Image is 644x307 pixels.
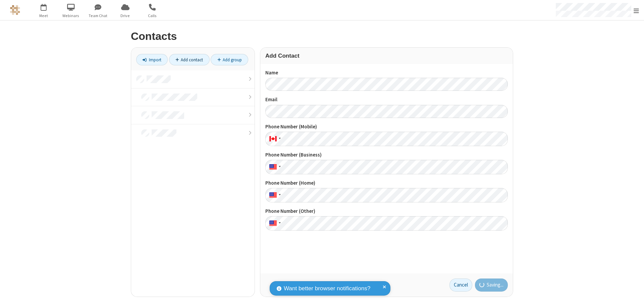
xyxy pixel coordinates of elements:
[265,132,283,146] div: Canada: + 1
[131,30,513,42] h2: Contacts
[265,179,508,187] label: Phone Number (Home)
[265,151,508,159] label: Phone Number (Business)
[284,284,370,293] span: Want better browser notifications?
[449,279,472,292] a: Cancel
[265,216,283,231] div: United States: + 1
[169,54,210,65] a: Add contact
[627,290,639,302] iframe: Chat
[58,13,84,19] span: Webinars
[265,188,283,202] div: United States: + 1
[265,160,283,174] div: United States: + 1
[487,281,503,289] span: Saving...
[86,13,111,19] span: Team Chat
[265,53,508,59] h3: Add Contact
[265,123,508,131] label: Phone Number (Mobile)
[140,13,165,19] span: Calls
[211,54,248,65] a: Add group
[31,13,56,19] span: Meet
[136,54,168,65] a: Import
[265,69,508,77] label: Name
[113,13,138,19] span: Drive
[10,5,20,15] img: QA Selenium DO NOT DELETE OR CHANGE
[265,207,508,215] label: Phone Number (Other)
[475,279,508,292] button: Saving...
[265,96,508,104] label: Email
